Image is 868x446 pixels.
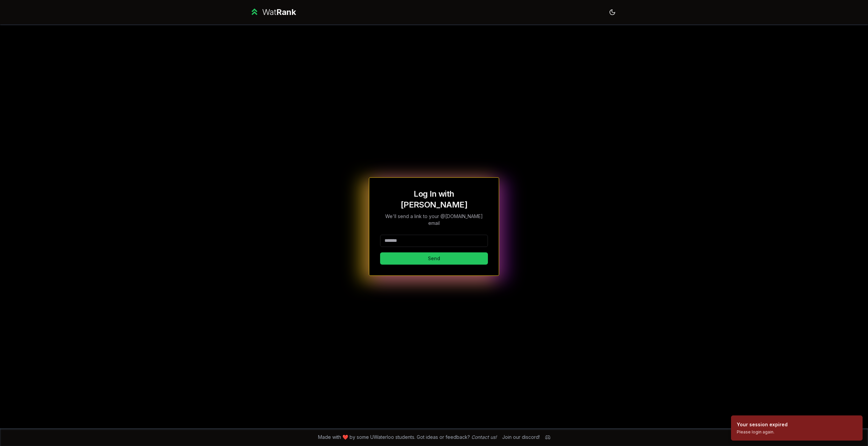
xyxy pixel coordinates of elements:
div: Please login again. [737,429,788,435]
a: Contact us! [471,434,497,440]
a: WatRank [250,7,296,18]
div: Join our discord! [502,434,540,441]
h1: Log In with [PERSON_NAME] [380,189,488,210]
button: Send [380,252,488,265]
p: We'll send a link to your @[DOMAIN_NAME] email [380,213,488,227]
div: Your session expired [737,421,788,428]
span: Made with ❤️ by some UWaterloo students. Got ideas or feedback? [318,434,497,441]
span: Rank [276,7,296,17]
div: Wat [262,7,296,18]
